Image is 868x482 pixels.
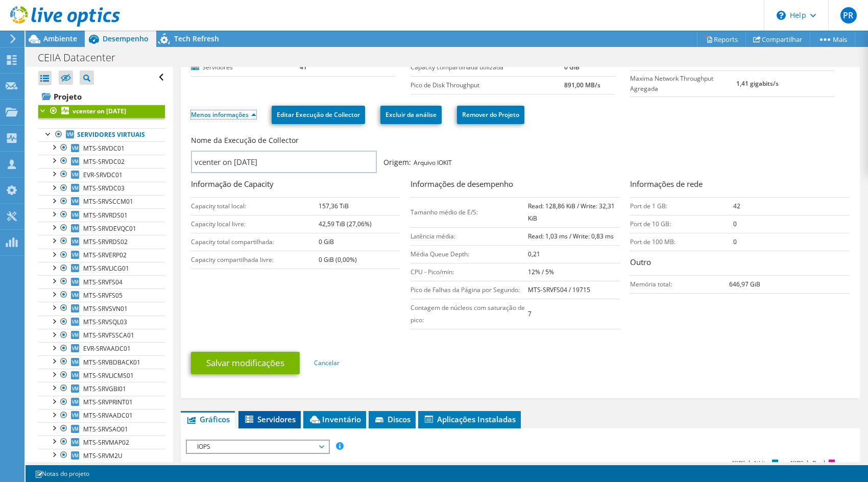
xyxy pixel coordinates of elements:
span: MTS-SRVRDS02 [83,237,128,246]
a: EVR-SRVAADC01 [38,342,165,355]
svg: \n [777,11,786,20]
span: MTS-SRVSVN01 [83,304,128,313]
label: Maxima Network Throughput Agregada [630,74,736,94]
a: EVR-SRVDC01 [38,168,165,181]
td: 42,59 TiB (27,06%) [319,215,400,233]
a: MTS-SRVERP02 [38,249,165,262]
span: MTS-SRVMAP02 [83,438,129,447]
a: MTS-SRVAADC01 [38,409,165,422]
a: Editar Execução de Collector [272,106,365,124]
a: MTS-SRVFS04 [38,275,165,288]
span: MTS-SRVGBI01 [83,384,126,393]
h3: Informação de Capacity [191,178,400,192]
td: Capacity compartilhada livre: [191,251,319,269]
td: Pico de Falhas da Página por Segundo: [411,281,528,299]
b: Read: 1,03 ms / Write: 0,83 ms [528,232,614,240]
span: MTS-SRVAADC01 [83,411,133,420]
a: Projeto [38,88,165,105]
b: 646,97 GiB [729,280,760,288]
text: IOPS de Write [732,460,768,467]
a: Reports [697,31,746,47]
a: Remover do Projeto [457,106,524,124]
a: MTS-SRVDC02 [38,155,165,168]
b: Read: 128,86 KiB / Write: 32,31 KiB [528,202,615,223]
b: 41 [300,63,307,71]
label: Capacity compartilhada utilizada [411,62,564,73]
td: Port de 10 GB: [630,215,734,233]
b: 0,21 [528,250,540,258]
a: Mais [810,31,855,47]
a: MTS-SRVLICG01 [38,262,165,275]
a: Servidores virtuais [38,128,165,141]
a: MTS-SRVPRINT01 [38,396,165,409]
a: Salvar modificações [191,352,300,374]
span: MTS-SRVLICG01 [83,264,129,273]
b: vcenter on [DATE] [73,107,126,115]
td: CPU - Pico/mín: [411,263,528,281]
label: Pico de Disk Throughput [411,80,564,90]
span: Tech Refresh [174,34,219,43]
td: 0 GiB (0,00%) [319,251,400,269]
span: MTS-SRVFSSCA01 [83,331,134,340]
b: 7 [528,309,532,318]
a: vcenter on [DATE] [38,105,165,118]
td: Port de 100 MB: [630,233,734,251]
span: MTS-SRVRDS01 [83,211,128,220]
span: Aplicações Instaladas [423,414,516,424]
a: MTS-SRVDC01 [38,141,165,155]
h3: Informações de rede [630,178,850,192]
span: MTS-SRVDC03 [83,184,125,192]
span: MTS-SRVDEVQC01 [83,224,136,233]
span: MTS-SRVFS05 [83,291,123,300]
td: Contagem de núcleos com saturação de pico: [411,299,528,329]
span: Inventário [308,414,361,424]
td: Capacity local livre: [191,215,319,233]
a: MTS-SRVDC03 [38,182,165,195]
a: Compartilhar [745,31,810,47]
a: MTS-SRVFSSCA01 [38,329,165,342]
td: Tamanho médio de E/S: [411,197,528,227]
td: Capacity total local: [191,197,319,215]
span: Discos [374,414,411,424]
text: IOPS de Read [790,460,825,467]
a: Menos informações [191,110,256,119]
span: Servidores [244,414,296,424]
span: MTS-SRVSQL03 [83,318,127,326]
a: MTS-SRVRDS01 [38,208,165,222]
a: MTS-SRVFS05 [38,288,165,302]
span: MTS-SRVBDBACK01 [83,358,140,367]
a: MTS-SRVSVN01 [38,302,165,315]
a: MTS-SRVM2U [38,449,165,462]
span: Desempenho [103,34,149,43]
span: EVR-SRVDC01 [83,171,123,179]
span: MTS-SRVSAO01 [83,425,128,433]
span: PR [840,7,857,23]
h3: Outro [630,256,850,270]
a: Excluir da análise [380,106,442,124]
td: 0 GiB [319,233,400,251]
b: 12% / 5% [528,268,554,276]
span: MTS-SRVPRINT01 [83,398,133,406]
a: MTS-SRVSAO01 [38,422,165,436]
b: 42 [733,202,740,210]
td: Port de 1 GB: [630,197,734,215]
span: Arquivo IOKIT [383,158,452,167]
a: MTS-SRVMAP02 [38,436,165,449]
label: Nome da Execução de Collector [191,135,299,146]
span: EVR-SRVAADC01 [83,344,131,353]
span: MTS-SRVM2U [83,451,123,460]
b: MTS-SRVFS04 / 19715 [528,285,590,294]
a: Notas do projeto [28,467,97,480]
span: MTS-SRVSCCM01 [83,197,133,206]
b: 1,41 gigabits/s [736,79,779,88]
td: Capacity total compartilhada: [191,233,319,251]
b: 0 GiB [564,63,580,71]
span: MTS-SRVDC01 [83,144,125,153]
span: IOPS [192,441,323,453]
a: Cancelar [314,358,340,367]
span: MTS-SRVDC02 [83,157,125,166]
span: Gráficos [186,414,230,424]
a: MTS-SRVSCCM01 [38,195,165,208]
b: 891,00 MB/s [564,81,600,89]
a: MTS-SRVGBI01 [38,382,165,395]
